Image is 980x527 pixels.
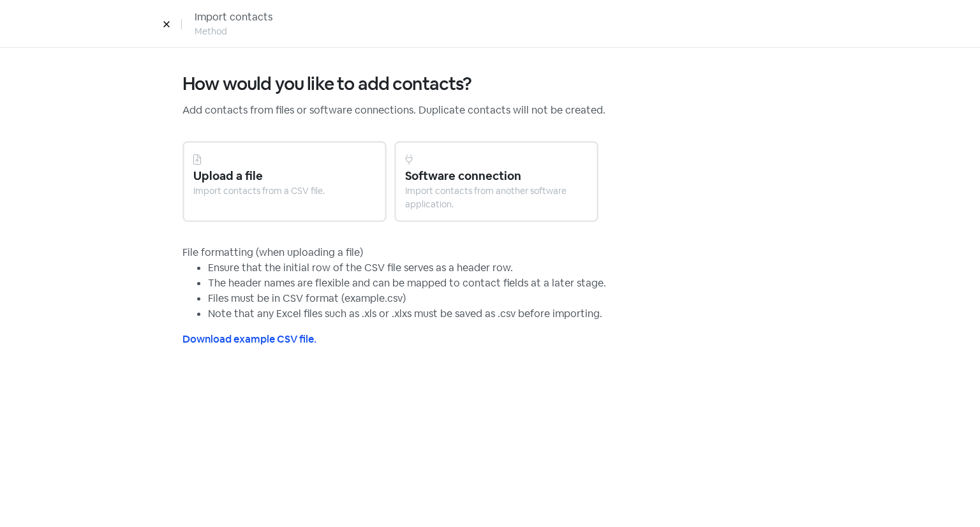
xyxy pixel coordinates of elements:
div: Import contacts from another software application. [405,184,588,211]
li: The header names are flexible and can be mapped to contact fields at a later stage. [208,276,798,291]
li: Files must be in CSV format (example.csv) [208,291,798,306]
div: Import contacts from a CSV file. [193,184,376,198]
div: Software connection [405,167,588,184]
li: Ensure that the initial row of the CSV file serves as a header row. [208,260,798,276]
a: Download example CSV file. [182,332,316,346]
h3: How would you like to add contacts? [182,73,798,95]
div: Upload a file [193,167,376,184]
li: Note that any Excel files such as .xls or .xlxs must be saved as .csv before importing. [208,306,798,322]
div: Import contacts [195,10,272,25]
div: File formatting (when uploading a file) [182,245,798,260]
div: Method [195,25,227,38]
p: Add contacts from files or software connections. Duplicate contacts will not be created. [182,103,798,118]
